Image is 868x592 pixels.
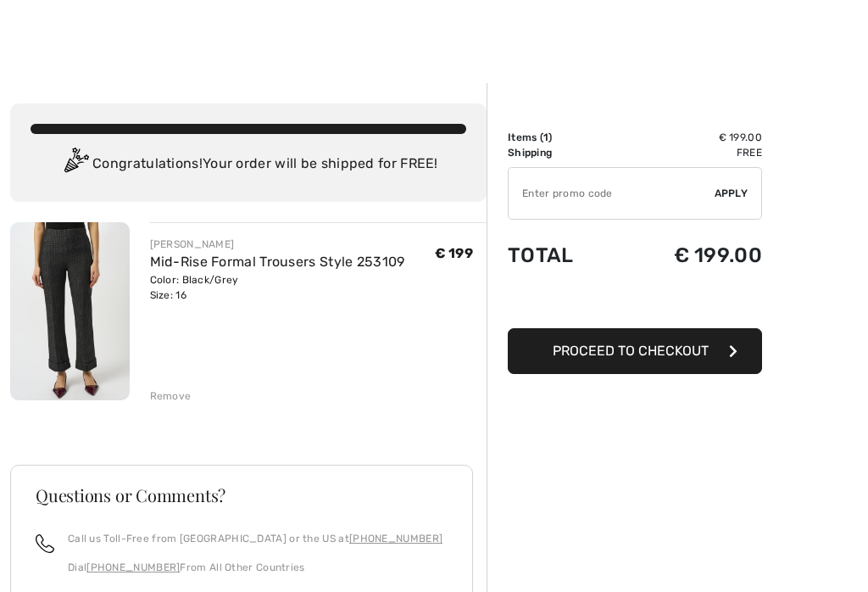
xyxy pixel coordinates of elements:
[543,131,548,143] span: 1
[508,145,616,160] td: Shipping
[150,388,192,404] div: Remove
[508,284,762,322] iframe: PayPal
[150,254,405,270] a: Mid-Rise Formal Trousers Style 253109
[509,168,715,219] input: Promo code
[86,561,180,573] a: [PHONE_NUMBER]
[10,222,130,400] img: Mid-Rise Formal Trousers Style 253109
[68,531,442,546] p: Call us Toll-Free from [GEOGRAPHIC_DATA] or the US at
[616,130,762,145] td: € 199.00
[36,487,448,504] h3: Questions or Comments?
[435,245,474,261] span: € 199
[150,272,405,303] div: Color: Black/Grey Size: 16
[58,148,92,182] img: Congratulation2.svg
[508,130,616,145] td: Items ( )
[508,226,616,284] td: Total
[349,533,442,545] a: [PHONE_NUMBER]
[150,237,405,252] div: [PERSON_NAME]
[715,186,748,201] span: Apply
[616,145,762,160] td: Free
[68,560,442,575] p: Dial From All Other Countries
[616,226,762,284] td: € 199.00
[36,534,54,553] img: call
[508,328,762,374] button: Proceed to Checkout
[31,148,466,182] div: Congratulations! Your order will be shipped for FREE!
[553,343,709,359] span: Proceed to Checkout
